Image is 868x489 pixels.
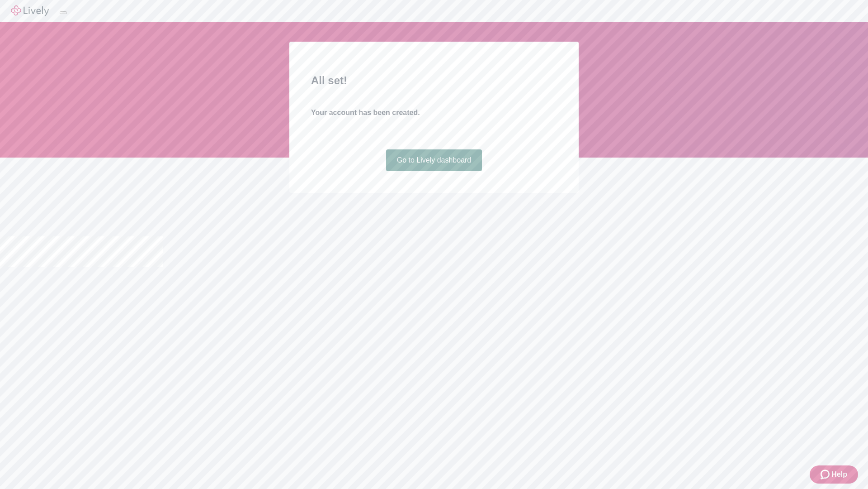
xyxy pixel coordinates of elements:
[60,11,67,14] button: Log out
[11,5,49,16] img: Lively
[386,149,482,171] a: Go to Lively dashboard
[311,107,557,118] h4: Your account has been created.
[810,465,858,484] button: Zendesk support iconHelp
[821,469,831,480] svg: Zendesk support icon
[831,469,847,480] span: Help
[311,72,557,89] h2: All set!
